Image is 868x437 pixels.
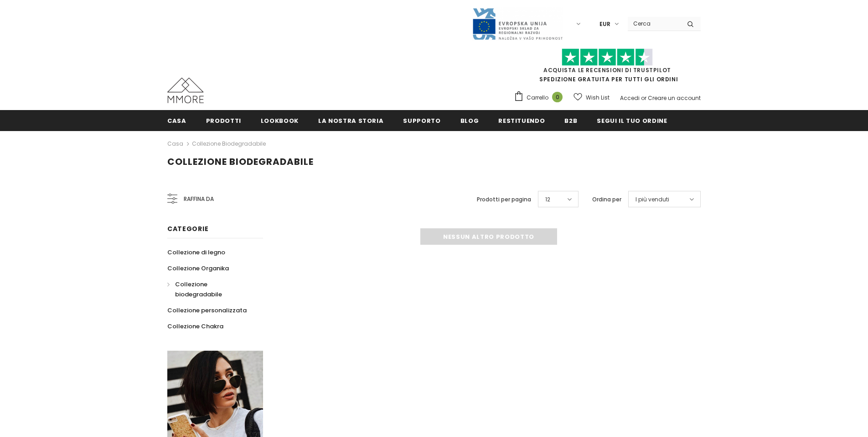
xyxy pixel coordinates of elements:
span: B2B [564,116,577,125]
span: Categorie [167,224,208,233]
a: Lookbook [261,110,299,131]
img: Casi MMORE [167,78,204,103]
span: 12 [545,195,550,204]
span: Raffina da [184,194,214,204]
span: Collezione Organika [167,264,229,273]
a: Casa [167,110,186,131]
a: Collezione Organika [167,260,229,276]
span: Lookbook [261,116,299,125]
a: La nostra storia [318,110,383,131]
span: Blog [460,116,479,125]
img: Javni Razpis [472,7,563,41]
a: Casa [167,138,183,149]
a: Restituendo [498,110,545,131]
input: Search Site [628,17,680,30]
a: Wish List [573,90,610,105]
span: or [641,94,646,102]
a: Carrello 0 [514,91,567,105]
span: SPEDIZIONE GRATUITA PER TUTTI GLI ORDINI [514,53,701,83]
span: Casa [167,116,186,125]
span: Collezione biodegradabile [175,280,222,299]
a: Accedi [620,94,640,102]
span: EUR [599,20,610,29]
a: Collezione biodegradabile [192,140,266,147]
a: Collezione di legno [167,244,225,260]
span: supporto [403,116,440,125]
a: Prodotti [206,110,241,131]
a: B2B [564,110,577,131]
a: Blog [460,110,479,131]
span: Collezione Chakra [167,322,223,331]
a: Collezione biodegradabile [167,276,253,302]
span: Wish List [586,93,610,102]
a: Creare un account [648,94,701,102]
a: supporto [403,110,440,131]
img: Fidati di Pilot Stars [562,48,653,66]
span: Restituendo [498,116,545,125]
label: Prodotti per pagina [477,195,531,204]
a: Collezione Chakra [167,318,223,334]
label: Ordina per [592,195,621,204]
span: Segui il tuo ordine [597,116,667,125]
span: La nostra storia [318,116,383,125]
span: Carrello [527,93,548,102]
span: Collezione biodegradabile [167,155,314,168]
a: Acquista le recensioni di TrustPilot [543,66,671,74]
span: Prodotti [206,116,241,125]
a: Segui il tuo ordine [597,110,667,131]
a: Javni Razpis [472,20,563,27]
span: Collezione personalizzata [167,306,247,315]
a: Collezione personalizzata [167,302,247,318]
span: 0 [552,92,563,102]
span: Collezione di legno [167,248,225,257]
span: I più venduti [635,195,669,204]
